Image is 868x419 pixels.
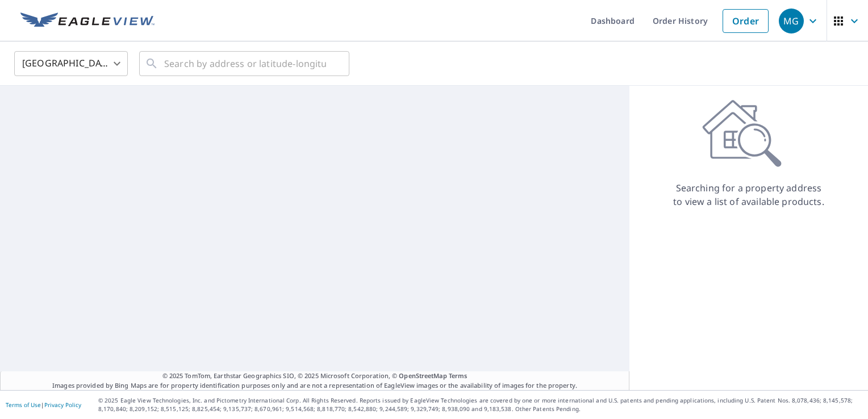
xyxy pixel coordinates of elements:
a: OpenStreetMap [399,371,446,380]
div: [GEOGRAPHIC_DATA] [14,48,128,79]
a: Privacy Policy [44,401,81,409]
span: © 2025 TomTom, Earthstar Geographics SIO, © 2025 Microsoft Corporation, © [162,371,468,381]
p: | [6,401,81,408]
a: Terms of Use [6,401,41,409]
p: © 2025 Eagle View Technologies, Inc. and Pictometry International Corp. All Rights Reserved. Repo... [98,396,862,413]
div: MG [779,9,804,33]
a: Order [723,9,769,33]
a: Terms [449,371,468,380]
p: Searching for a property address to view a list of available products. [673,181,825,208]
input: Search by address or latitude-longitude [164,48,326,79]
img: EV Logo [20,12,155,30]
